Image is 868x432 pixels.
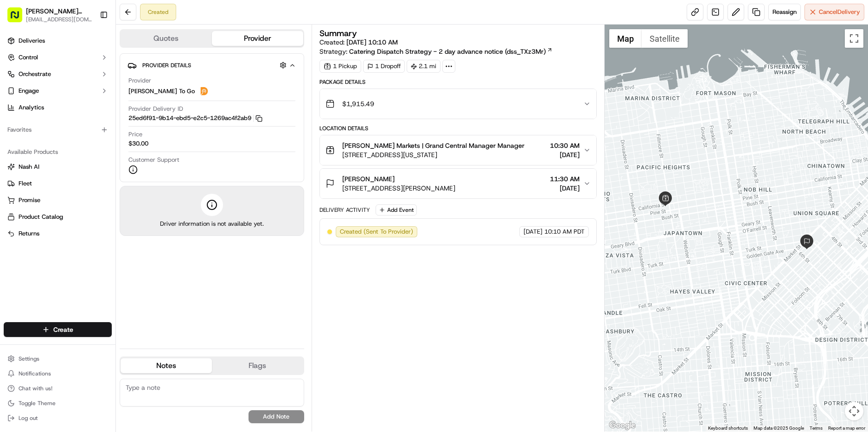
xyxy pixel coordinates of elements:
[128,76,151,85] span: Provider
[9,121,62,128] div: Past conversations
[19,370,51,377] span: Notifications
[342,184,455,193] span: [STREET_ADDRESS][PERSON_NAME]
[19,89,36,105] img: 1738778727109-b901c2ba-d612-49f7-a14d-d897ce62d23f
[319,206,370,214] div: Delivery Activity
[342,141,524,150] span: [PERSON_NAME] Markets | Grand Central Manager Manager
[7,196,108,204] a: Promise
[4,367,112,380] button: Notifications
[19,355,39,362] span: Settings
[19,385,52,392] span: Chat with us!
[768,4,801,20] button: Reassign
[128,57,296,73] button: Provider Details
[550,141,580,150] span: 10:30 AM
[212,31,303,46] button: Provider
[4,322,112,337] button: Create
[128,130,142,139] span: Price
[42,89,152,98] div: Start new chat
[53,325,73,334] span: Create
[320,89,597,119] button: $1,915.49
[4,412,112,425] button: Log out
[4,33,112,48] a: Deliveries
[19,163,39,171] span: Nash AI
[810,426,823,431] a: Terms (opens in new tab)
[42,98,128,105] div: We're available if you need us!
[349,47,546,56] span: Catering Dispatch Strategy - 2 day advance notice (dss_TXz3Mr)
[19,229,39,238] span: Returns
[7,213,108,221] a: Product Catalog
[9,37,169,52] p: Welcome 👋
[828,426,865,431] a: Report a map error
[550,174,580,184] span: 11:30 AM
[88,207,149,216] span: API Documentation
[19,53,38,62] span: Control
[19,87,39,95] span: Engage
[319,60,361,73] div: 1 Pickup
[26,16,92,23] button: [EMAIL_ADDRESS][DOMAIN_NAME]
[804,4,864,20] button: CancelDelivery
[845,29,863,48] button: Toggle fullscreen view
[65,229,112,237] a: Powered byPylon
[4,145,112,159] div: Available Products
[19,414,38,422] span: Log out
[319,125,597,132] div: Location Details
[319,78,597,86] div: Package Details
[708,425,748,432] button: Keyboard shortcuts
[128,156,179,164] span: Customer Support
[19,179,32,188] span: Fleet
[4,226,112,241] button: Returns
[19,144,26,152] img: 1736555255976-a54dd68f-1ca7-489b-9aae-adbdc363a1c4
[7,179,108,188] a: Fleet
[342,174,395,184] span: [PERSON_NAME]
[78,208,86,216] div: 💻
[753,426,804,431] span: Map data ©2025 Google
[4,397,112,410] button: Toggle Theme
[346,38,398,46] span: [DATE] 10:10 AM
[142,62,191,69] span: Provider Details
[4,176,112,191] button: Fleet
[160,220,264,228] span: Driver information is not available yet.
[26,6,92,16] button: [PERSON_NAME] Markets
[24,60,167,70] input: Got a question? Start typing here...
[407,60,440,73] div: 2.1 mi
[772,8,797,16] span: Reassign
[845,402,863,420] button: Map camera controls
[342,99,374,108] span: $1,915.49
[19,103,44,112] span: Analytics
[82,169,101,176] span: [DATE]
[9,135,24,150] img: Angelique Valdez
[4,4,96,26] button: [PERSON_NAME] Markets[EMAIL_ADDRESS][DOMAIN_NAME]
[29,144,75,151] span: [PERSON_NAME]
[319,47,553,56] div: Strategy:
[4,382,112,395] button: Chat with us!
[7,229,108,238] a: Returns
[128,87,195,95] span: [PERSON_NAME] To Go
[19,196,40,204] span: Promise
[128,114,262,122] button: 25ed6f91-9b14-ebd5-e2c5-1269ac4f2ab9
[319,29,357,38] h3: Summary
[363,60,405,73] div: 1 Dropoff
[77,169,80,176] span: •
[19,207,71,216] span: Knowledge Base
[550,184,580,193] span: [DATE]
[7,163,108,171] a: Nash AI
[212,358,303,373] button: Flags
[4,67,112,82] button: Orchestrate
[128,140,148,148] span: $30.00
[9,160,24,175] img: Mary LaPlaca
[544,228,585,236] span: 10:10 AM PDT
[19,400,56,407] span: Toggle Theme
[144,119,169,130] button: See all
[4,210,112,224] button: Product Catalog
[4,352,112,365] button: Settings
[158,91,169,102] button: Start new chat
[75,203,153,220] a: 💻API Documentation
[4,83,112,98] button: Engage
[4,159,112,174] button: Nash AI
[340,228,413,236] span: Created (Sent To Provider)
[609,29,642,48] button: Show street map
[4,50,112,65] button: Control
[4,122,112,137] div: Favorites
[77,144,80,151] span: •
